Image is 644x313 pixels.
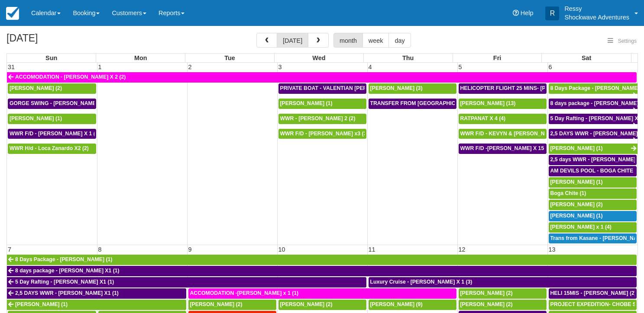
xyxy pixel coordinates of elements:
button: day [388,33,411,48]
span: Luxury Cruise - [PERSON_NAME] X 1 (3) [370,279,472,285]
a: [PERSON_NAME] (13) [459,99,547,109]
span: Sat [582,54,591,61]
span: [PERSON_NAME] (2) [460,290,513,296]
a: WWR F/D - KEVYN & [PERSON_NAME] 2 (2) [459,129,547,139]
span: HELI 15MIS - [PERSON_NAME] (2) [550,290,637,296]
span: 31 [7,64,16,70]
span: Settings [618,38,637,44]
a: AM DEVILS POOL - BOGA CHITE X 1 (1) [549,166,637,176]
span: [PERSON_NAME] (2) [550,201,603,208]
a: [PERSON_NAME] x 1 (4) [549,222,637,233]
span: WWR F/D -[PERSON_NAME] X 15 (15) [460,145,555,151]
a: [PERSON_NAME] (2) [549,200,637,210]
span: 2,5 DAYS WWR - [PERSON_NAME] X1 (1) [15,290,119,296]
span: [PERSON_NAME] (3) [370,85,423,91]
span: WWR F/D - KEVYN & [PERSON_NAME] 2 (2) [460,131,571,137]
a: HELICOPTER FLIGHT 25 MINS- [PERSON_NAME] X1 (1) [459,83,547,94]
span: 5 [458,64,463,70]
span: [PERSON_NAME] (1) [15,301,68,307]
span: GORGE SWING - [PERSON_NAME] X 2 (2) [10,100,115,106]
button: month [333,33,363,48]
span: RATPANAT X 4 (4) [460,115,506,121]
a: 5 Day Rafting - [PERSON_NAME] X1 (1) [7,277,366,287]
a: PROJECT EXPEDITION- CHOBE SAFARI - [GEOGRAPHIC_DATA][PERSON_NAME] 2 (2) [549,300,637,310]
span: [PERSON_NAME] (2) [280,301,333,307]
a: [PERSON_NAME] (2) [459,288,547,299]
a: [PERSON_NAME] (1) [549,211,637,221]
a: [PERSON_NAME] (3) [369,83,456,94]
a: [PERSON_NAME] (1) [549,144,638,154]
a: 2,5 days WWR - [PERSON_NAME] X2 (2) [549,155,637,165]
span: HELICOPTER FLIGHT 25 MINS- [PERSON_NAME] X1 (1) [460,85,601,91]
span: Wed [312,54,325,61]
span: 1 [97,64,103,70]
span: 8 days package - [PERSON_NAME] X1 (1) [15,268,120,274]
a: PRIVATE BOAT - VALENTIAN [PERSON_NAME] X 4 (4) [278,83,366,94]
span: 8 [97,246,103,253]
span: 7 [7,246,12,253]
a: 8 Days Package - [PERSON_NAME] (1) [7,255,637,265]
a: [PERSON_NAME] (2) [8,83,96,94]
p: Ressy [564,4,629,13]
span: Mon [134,54,147,61]
button: [DATE] [277,33,308,48]
span: [PERSON_NAME] (1) [550,179,603,185]
span: 11 [368,246,376,253]
span: WWR F/D - [PERSON_NAME] X 1 (1) [10,131,100,137]
a: [PERSON_NAME] (1) [549,177,637,188]
span: 6 [548,64,553,70]
span: [PERSON_NAME] (2) [10,85,62,91]
p: Shockwave Adventures [564,13,629,22]
span: ACCOMODATION - [PERSON_NAME] X 2 (2) [15,74,126,80]
span: [PERSON_NAME] (2) [190,301,243,307]
span: TRANSFER FROM [GEOGRAPHIC_DATA] TO VIC FALLS - [PERSON_NAME] X 1 (1) [370,100,578,106]
a: HELI 15MIS - [PERSON_NAME] (2) [549,288,637,299]
h2: [DATE] [6,33,116,49]
span: [PERSON_NAME] (1) [550,213,603,219]
span: [PERSON_NAME] (1) [10,115,62,121]
a: [PERSON_NAME] (9) [369,300,456,310]
span: Fri [493,54,501,61]
span: [PERSON_NAME] (1) [280,100,333,106]
span: 12 [458,246,466,253]
div: R [545,6,559,20]
span: [PERSON_NAME] (9) [370,301,423,307]
button: week [362,33,389,48]
i: Help [513,10,519,16]
span: PRIVATE BOAT - VALENTIAN [PERSON_NAME] X 4 (4) [280,85,416,91]
img: checkfront-main-nav-mini-logo.png [6,7,19,20]
span: 9 [188,246,193,253]
a: 8 days package - [PERSON_NAME] X1 (1) [7,266,637,276]
a: Luxury Cruise - [PERSON_NAME] X 1 (3) [369,277,637,287]
a: [PERSON_NAME] (2) [278,300,366,310]
span: WWR F/D - [PERSON_NAME] x3 (3) [280,131,369,137]
a: RATPANAT X 4 (4) [459,114,547,124]
span: 2 [188,64,193,70]
a: 8 days package - [PERSON_NAME] X1 (1) [549,99,638,109]
a: 8 Days Package - [PERSON_NAME] (1) [549,83,638,94]
span: [PERSON_NAME] (1) [550,145,603,151]
a: WWR F/D - [PERSON_NAME] X 1 (1) [8,129,96,139]
span: Thu [402,54,414,61]
a: [PERSON_NAME] (1) [7,300,186,310]
span: 8 Days Package - [PERSON_NAME] (1) [15,256,112,262]
span: 13 [548,246,557,253]
a: 2,5 DAYS WWR - [PERSON_NAME] X1 (1) [549,129,638,139]
button: Settings [602,35,642,48]
a: Trans from Kasane - [PERSON_NAME] X4 (4) [549,233,637,244]
a: WWR - [PERSON_NAME] 2 (2) [278,114,366,124]
span: 4 [368,64,373,70]
span: 10 [278,246,286,253]
a: 5 Day Rafting - [PERSON_NAME] X1 (1) [549,114,638,124]
a: TRANSFER FROM [GEOGRAPHIC_DATA] TO VIC FALLS - [PERSON_NAME] X 1 (1) [369,99,456,109]
span: 5 Day Rafting - [PERSON_NAME] X1 (1) [15,279,114,285]
a: Boga Chite (1) [549,188,637,199]
span: Sun [45,54,57,61]
span: 3 [278,64,283,70]
a: [PERSON_NAME] (2) [459,300,547,310]
a: [PERSON_NAME] (1) [8,114,96,124]
a: [PERSON_NAME] (1) [278,99,366,109]
span: [PERSON_NAME] (13) [460,100,516,106]
a: WWR F/D -[PERSON_NAME] X 15 (15) [459,144,547,154]
span: Tue [224,54,235,61]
